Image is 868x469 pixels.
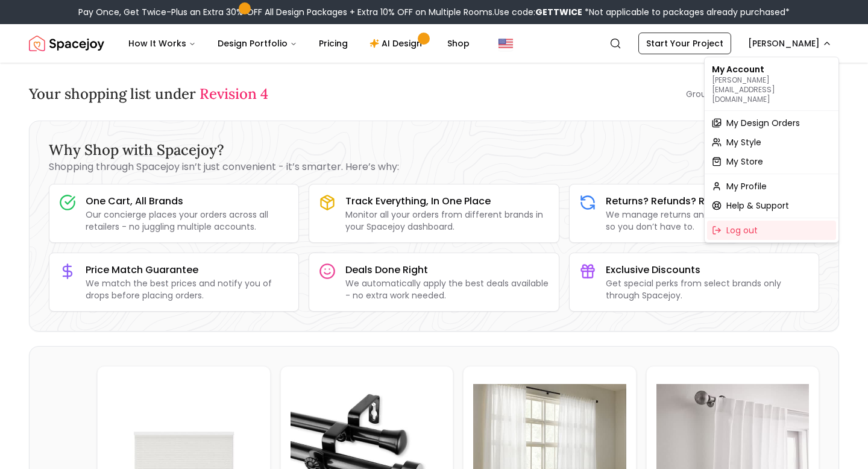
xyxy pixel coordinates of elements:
[704,57,839,243] div: [PERSON_NAME]
[726,200,789,212] span: Help & Support
[726,224,758,236] span: Log out
[712,75,831,104] p: [PERSON_NAME][EMAIL_ADDRESS][DOMAIN_NAME]
[707,113,836,133] a: My Design Orders
[726,117,800,129] span: My Design Orders
[707,152,836,171] a: My Store
[726,156,763,168] span: My Store
[707,133,836,152] a: My Style
[707,196,836,215] a: Help & Support
[707,177,836,196] a: My Profile
[726,180,767,192] span: My Profile
[726,136,761,148] span: My Style
[707,60,836,108] div: My Account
